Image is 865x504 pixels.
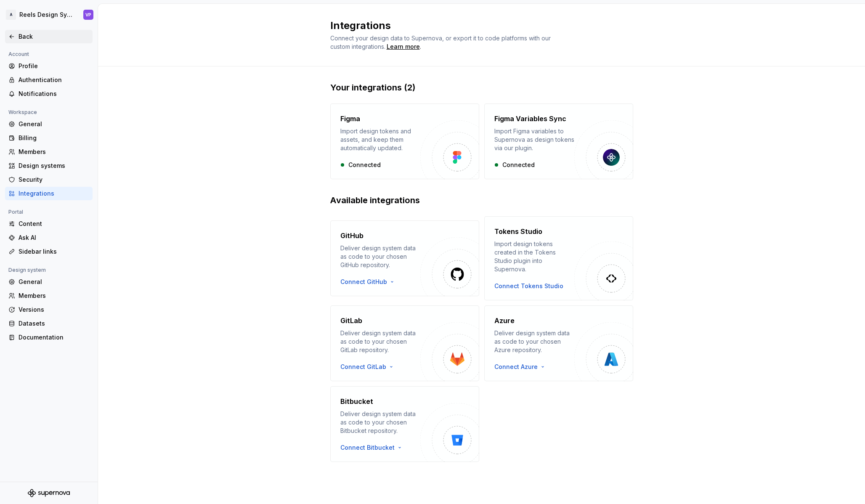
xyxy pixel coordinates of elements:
div: Billing [19,134,89,142]
a: Documentation [5,331,93,344]
a: General [5,117,93,131]
a: Members [5,145,93,159]
div: General [19,278,89,286]
h2: Your integrations (2) [330,82,633,93]
div: Design system [5,265,49,275]
a: Datasets [5,317,93,330]
div: Security [19,175,89,184]
div: General [19,120,89,128]
h2: Available integrations [330,194,633,206]
div: Sidebar links [19,247,89,256]
div: Documentation [19,333,89,342]
a: Design systems [5,159,93,172]
span: Connect Azure [494,363,538,371]
button: Connect GitLab [340,363,398,371]
div: Members [19,148,89,156]
a: Learn more [387,42,420,51]
button: Figma Variables SyncImport Figma variables to Supernova as design tokens via our plugin.Connected [484,103,633,179]
a: Profile [5,59,93,73]
h4: Azure [494,316,515,326]
span: Connect GitLab [340,363,386,371]
button: BitbucketDeliver design system data as code to your chosen Bitbucket repository.Connect Bitbucket [330,386,479,462]
div: Integrations [19,189,89,198]
div: Content [19,220,89,228]
a: Versions [5,303,93,316]
div: Import Figma variables to Supernova as design tokens via our plugin. [494,127,574,152]
div: Authentication [19,76,89,84]
h4: Tokens Studio [494,226,542,236]
a: Notifications [5,87,93,101]
a: Authentication [5,73,93,87]
span: Connect GitHub [340,278,387,286]
button: AzureDeliver design system data as code to your chosen Azure repository.Connect Azure [484,305,633,381]
h4: GitLab [340,316,362,326]
div: A [6,10,16,20]
svg: Supernova Logo [28,489,70,497]
div: Design systems [19,162,89,170]
a: Ask AI [5,231,93,244]
h4: Figma [340,114,360,124]
div: Deliver design system data as code to your chosen Azure repository. [494,329,574,354]
button: Connect Tokens Studio [494,282,563,290]
a: Members [5,289,93,302]
a: Sidebar links [5,245,93,258]
div: Portal [5,207,27,217]
div: Back [19,32,89,41]
h4: Figma Variables Sync [494,114,566,124]
a: Integrations [5,187,93,200]
button: AReels Design SystemVP [2,5,96,24]
div: Reels Design System [19,11,73,19]
button: GitLabDeliver design system data as code to your chosen GitLab repository.Connect GitLab [330,305,479,381]
button: GitHubDeliver design system data as code to your chosen GitHub repository.Connect GitHub [330,216,479,300]
button: Connect Bitbucket [340,443,406,452]
h2: Integrations [330,19,623,32]
button: Connect GitHub [340,278,399,286]
span: Connect your design data to Supernova, or export it to code platforms with our custom integrations. [330,34,552,50]
div: Deliver design system data as code to your chosen GitHub repository. [340,244,420,269]
div: VP [85,11,91,18]
div: Import design tokens and assets, and keep them automatically updated. [340,127,420,152]
button: Connect Azure [494,363,549,371]
button: Tokens StudioImport design tokens created in the Tokens Studio plugin into Supernova.Connect Toke... [484,216,633,300]
a: General [5,275,93,289]
div: Account [5,49,32,59]
div: Deliver design system data as code to your chosen GitLab repository. [340,329,420,354]
a: Back [5,30,93,43]
a: Billing [5,131,93,145]
button: FigmaImport design tokens and assets, and keep them automatically updated.Connected [330,103,479,179]
div: Notifications [19,90,89,98]
div: Deliver design system data as code to your chosen Bitbucket repository. [340,410,420,435]
div: Ask AI [19,233,89,242]
a: Content [5,217,93,231]
div: Datasets [19,319,89,328]
div: Versions [19,305,89,314]
h4: Bitbucket [340,396,373,406]
div: Workspace [5,107,40,117]
span: Connect Bitbucket [340,443,395,452]
div: Profile [19,62,89,70]
span: . [385,44,421,50]
h4: GitHub [340,231,364,241]
a: Security [5,173,93,186]
div: Import design tokens created in the Tokens Studio plugin into Supernova. [494,240,574,273]
div: Members [19,292,89,300]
